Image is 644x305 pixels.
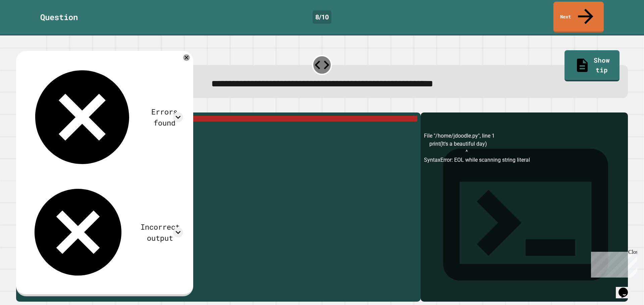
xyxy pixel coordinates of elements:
[3,3,46,43] div: Chat with us now!Close
[146,106,183,128] div: Errors found
[553,2,604,32] a: Next
[565,50,619,81] a: Show tip
[616,278,637,298] iframe: chat widget
[313,10,331,24] div: 8 / 10
[137,221,183,243] div: Incorrect output
[424,132,625,302] div: File "/home/jdoodle.py", line 1 print(It's a beautiful day) ^ SyntaxError: EOL while scanning str...
[588,249,637,278] iframe: chat widget
[40,11,78,23] div: Question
